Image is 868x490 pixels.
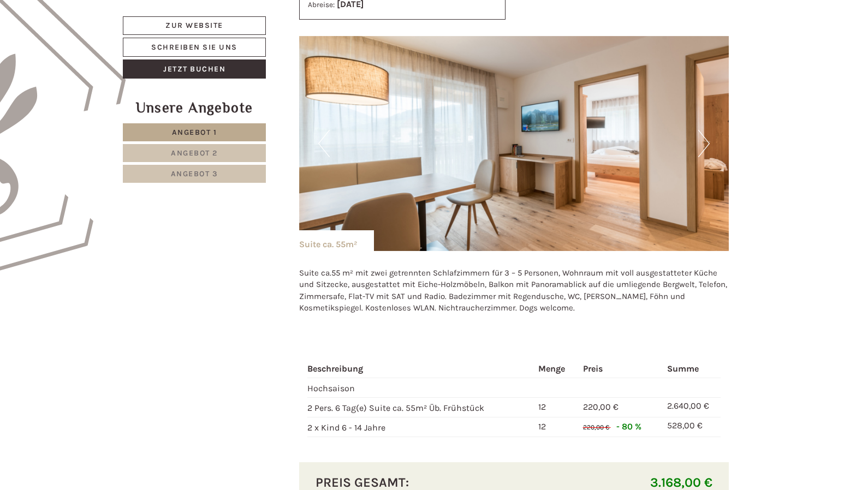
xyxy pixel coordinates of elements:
[318,130,330,157] button: Previous
[171,148,218,158] span: Angebot 2
[123,59,266,79] a: Jetzt buchen
[579,361,663,378] th: Preis
[307,361,534,378] th: Beschreibung
[307,378,534,398] td: Hochsaison
[123,38,266,57] a: Schreiben Sie uns
[534,361,578,378] th: Menge
[299,36,729,251] img: image
[534,417,578,437] td: 12
[534,398,578,417] td: 12
[123,16,266,35] a: Zur Website
[123,98,266,118] div: Unsere Angebote
[8,29,183,63] div: Guten Tag, wie können wir Ihnen helfen?
[663,361,721,378] th: Summe
[360,288,429,307] button: Senden
[650,475,712,490] span: 3.168,00 €
[171,169,218,178] span: Angebot 3
[172,128,217,137] span: Angebot 1
[16,32,177,40] div: Hotel B&B Feldmessner
[299,230,374,251] div: Suite ca. 55m²
[663,417,721,437] td: 528,00 €
[308,1,335,9] small: Abreise:
[307,417,534,437] td: 2 x Kind 6 - 14 Jahre
[16,53,177,61] small: 21:01
[583,423,609,431] span: 220,00 €
[616,421,641,432] span: - 80 %
[698,130,710,157] button: Next
[189,8,241,27] div: Dienstag
[583,402,619,412] span: 220,00 €
[299,267,729,314] p: Suite ca.55 m² mit zwei getrennten Schlafzimmern für 3 – 5 Personen, Wohnraum mit voll ausgestatt...
[663,398,721,417] td: 2.640,00 €
[307,398,534,417] td: 2 Pers. 6 Tag(e) Suite ca. 55m² Üb. Frühstück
